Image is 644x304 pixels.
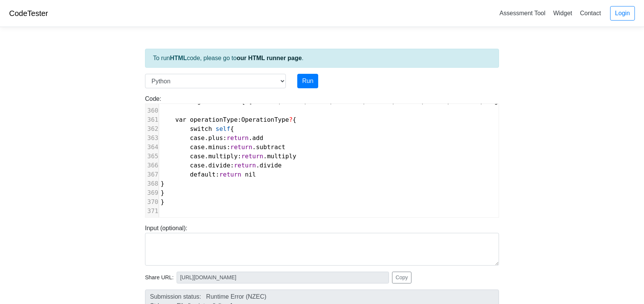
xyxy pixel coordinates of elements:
span: . : . [161,134,263,142]
span: divide [260,162,282,169]
div: 367 [145,170,159,179]
span: return [234,162,256,169]
span: case [190,143,205,151]
span: } [161,189,164,196]
div: 360 [145,106,159,115]
span: case [190,134,205,142]
a: Login [610,6,635,21]
span: return [219,171,241,178]
span: self [216,125,231,132]
span: multiply [267,153,296,160]
div: 362 [145,124,159,134]
span: nil [245,171,256,178]
span: operationType [190,116,238,123]
a: Contact [577,7,604,19]
div: 368 [145,179,159,188]
div: 365 [145,152,159,161]
span: divide [208,162,230,169]
span: Share URL: [145,274,174,282]
span: { [161,125,234,132]
div: 364 [145,143,159,152]
span: ? [289,116,293,123]
span: multiply [208,153,238,160]
span: plus [208,134,223,142]
span: } [161,198,164,205]
div: 370 [145,197,159,207]
span: case [190,162,205,169]
div: Code: [139,94,505,218]
span: . : . [161,162,282,169]
div: 363 [145,134,159,143]
span: switch [190,125,212,132]
span: return [230,143,252,151]
div: 366 [145,161,159,170]
div: To run code, please go to . [145,49,499,68]
span: : { [161,116,296,123]
strong: HTML [170,55,187,61]
a: CodeTester [9,9,48,18]
span: . : . [161,153,296,160]
span: subtract [256,143,285,151]
div: 371 [145,207,159,216]
div: 361 [145,115,159,124]
div: 369 [145,188,159,197]
button: Run [297,74,318,88]
span: } [161,180,164,187]
span: minus [208,143,226,151]
span: OperationType [241,116,289,123]
span: return [226,134,249,142]
div: Input (optional): [139,224,505,266]
button: Copy [392,272,411,283]
span: var [175,116,187,123]
a: Assessment Tool [496,7,548,19]
span: return [241,153,263,160]
span: : [161,171,256,178]
span: . : . [161,143,285,151]
span: case [190,153,205,160]
a: our HTML runner page [237,55,302,61]
span: add [252,134,263,142]
input: No share available yet [177,272,389,283]
span: default [190,171,215,178]
a: Widget [550,7,575,19]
